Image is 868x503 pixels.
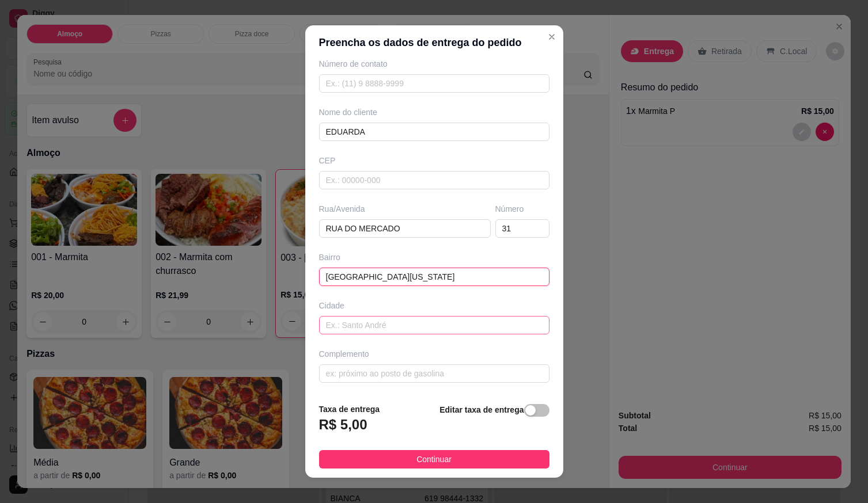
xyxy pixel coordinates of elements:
[319,416,367,434] h3: R$ 5,00
[319,171,549,189] input: Ex.: 00000-000
[319,364,549,383] input: ex: próximo ao posto de gasolina
[319,405,380,414] strong: Taxa de entrega
[319,316,549,334] input: Ex.: Santo André
[319,74,549,93] input: Ex.: (11) 9 8888-9999
[416,453,452,466] span: Continuar
[543,28,561,46] button: Close
[319,300,549,311] div: Cidade
[319,58,549,70] div: Número de contato
[319,251,549,263] div: Bairro
[319,106,549,118] div: Nome do cliente
[319,348,549,360] div: Complemento
[305,25,563,60] header: Preencha os dados de entrega do pedido
[439,405,524,414] strong: Editar taxa de entrega
[319,219,491,238] input: Ex.: Rua Oscar Freire
[319,450,549,468] button: Continuar
[319,203,491,215] div: Rua/Avenida
[319,155,549,166] div: CEP
[495,219,549,238] input: Ex.: 44
[319,123,549,141] input: Ex.: João da Silva
[495,203,549,215] div: Número
[319,268,549,286] input: Ex.: Bairro Jardim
